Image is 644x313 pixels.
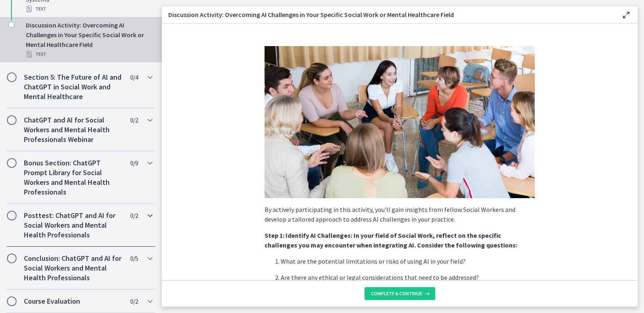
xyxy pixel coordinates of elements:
[24,115,123,144] h2: ChatGPT and AI for Social Workers and Mental Health Professionals Webinar
[130,211,138,220] span: 0 / 2
[26,49,152,59] div: Text
[24,254,123,283] h2: Conclusion: ChatGPT and AI for Social Workers and Mental Health Professionals
[371,290,422,297] span: Complete & continue
[281,273,535,282] p: Are there any ethical or legal considerations that need to be addressed?
[281,256,535,266] p: What are the potential limitations or risks of using AI in your field?
[24,158,123,197] h2: Bonus Section: ChatGPT Prompt Library for Social Workers and Mental Health Professionals
[24,296,123,306] h2: Course Evaluation
[26,20,152,59] div: Discussion Activity: Overcoming AI Challenges in Your Specific Social Work or Mental Healthcare F...
[265,46,535,198] img: Slides_for_Title_Slides_for_ChatGPT_and_AI_for_Social_Work_%2817%29.png
[168,10,608,19] h3: Discussion Activity: Overcoming AI Challenges in Your Specific Social Work or Mental Healthcare F...
[26,4,152,14] div: Text
[130,72,138,82] span: 0 / 4
[364,287,435,300] button: Complete & continue
[130,254,138,263] span: 0 / 5
[130,158,138,168] span: 0 / 9
[265,231,517,249] strong: Step 1: Identify AI Challenges: In your field of Social Work, reflect on the specific challenges ...
[130,115,138,125] span: 0 / 2
[130,296,138,306] span: 0 / 2
[265,205,535,224] p: By actively participating in this activity, you'll gain insights from fellow Social Workers and d...
[24,72,123,102] h2: Section 5: The Future of AI and ChatGPT in Social Work and Mental Healthcare
[24,211,123,240] h2: Posttest: ChatGPT and AI for Social Workers and Mental Health Professionals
